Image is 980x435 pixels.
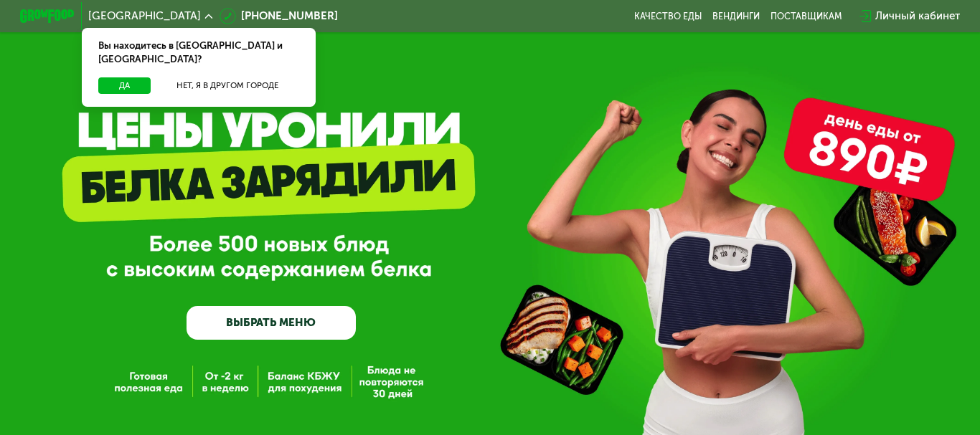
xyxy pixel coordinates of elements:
[771,11,842,21] div: поставщикам
[82,28,316,77] div: Вы находитесь в [GEOGRAPHIC_DATA] и [GEOGRAPHIC_DATA]?
[634,11,702,21] a: Качество еды
[187,306,356,340] a: ВЫБРАТЬ МЕНЮ
[156,77,299,94] button: Нет, я в другом городе
[88,11,201,21] span: [GEOGRAPHIC_DATA]
[712,11,760,21] a: Вендинги
[98,77,151,94] button: Да
[875,8,960,24] div: Личный кабинет
[220,8,338,24] a: [PHONE_NUMBER]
